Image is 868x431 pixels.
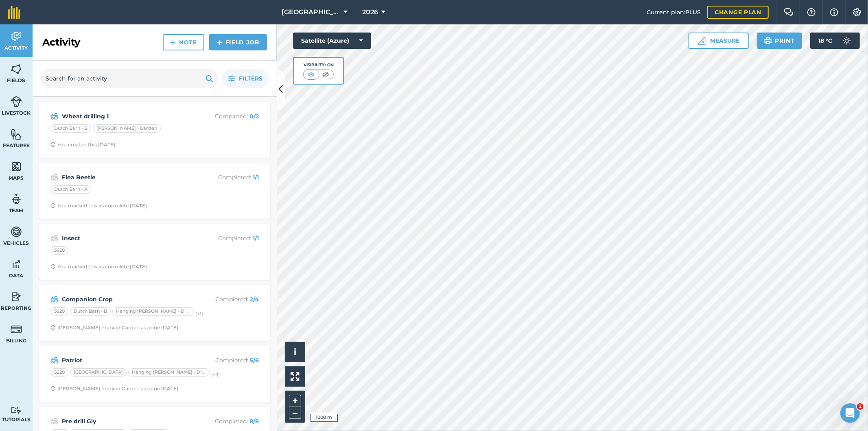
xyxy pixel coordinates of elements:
img: svg+xml;base64,PD94bWwgdmVyc2lvbj0iMS4wIiBlbmNvZGluZz0idXRmLTgiPz4KPCEtLSBHZW5lcmF0b3I6IEFkb2JlIE... [50,416,58,426]
strong: Patriot [62,356,191,365]
img: Clock with arrow pointing clockwise [50,264,56,269]
button: Satellite (Azure) [293,33,371,49]
div: Hanging [PERSON_NAME] - Driveway [128,368,210,377]
strong: Insect [62,234,191,243]
img: svg+xml;base64,PD94bWwgdmVyc2lvbj0iMS4wIiBlbmNvZGluZz0idXRmLTgiPz4KPCEtLSBHZW5lcmF0b3I6IEFkb2JlIE... [50,294,58,304]
img: svg+xml;base64,PD94bWwgdmVyc2lvbj0iMS4wIiBlbmNvZGluZz0idXRmLTgiPz4KPCEtLSBHZW5lcmF0b3I6IEFkb2JlIE... [11,323,22,335]
div: [GEOGRAPHIC_DATA] [70,368,127,377]
input: Search for an activity [41,69,218,88]
img: Clock with arrow pointing clockwise [50,325,56,330]
a: InsectCompleted: 1/15620Clock with arrow pointing clockwiseYou marked this as complete [DATE] [44,229,265,275]
strong: 1 / 1 [253,235,259,242]
img: svg+xml;base64,PHN2ZyB4bWxucz0iaHR0cDovL3d3dy53My5vcmcvMjAwMC9zdmciIHdpZHRoPSI1NiIgaGVpZ2h0PSI2MC... [11,128,22,140]
img: A question mark icon [807,8,816,16]
button: i [285,342,305,362]
span: 18 ° C [818,33,832,49]
strong: 0 / 2 [249,113,259,120]
img: svg+xml;base64,PD94bWwgdmVyc2lvbj0iMS4wIiBlbmNvZGluZz0idXRmLTgiPz4KPCEtLSBHZW5lcmF0b3I6IEFkb2JlIE... [11,407,22,414]
a: Flea BeetleCompleted: 1/1Dutch Barn - AClock with arrow pointing clockwiseYou marked this as comp... [44,168,265,214]
strong: 8 / 8 [249,418,259,425]
iframe: Intercom live chat [840,403,860,423]
div: Hanging [PERSON_NAME] - Driveway [112,307,194,316]
p: Completed : [194,417,259,426]
img: svg+xml;base64,PD94bWwgdmVyc2lvbj0iMS4wIiBlbmNvZGluZz0idXRmLTgiPz4KPCEtLSBHZW5lcmF0b3I6IEFkb2JlIE... [50,111,58,121]
p: Completed : [194,295,259,304]
div: You marked this as complete [DATE] [50,202,147,209]
p: Completed : [194,112,259,121]
strong: Wheat drilling 1 [62,112,191,121]
p: Completed : [194,356,259,365]
img: svg+xml;base64,PHN2ZyB4bWxucz0iaHR0cDovL3d3dy53My5vcmcvMjAwMC9zdmciIHdpZHRoPSI1NiIgaGVpZ2h0PSI2MC... [11,63,22,75]
img: svg+xml;base64,PD94bWwgdmVyc2lvbj0iMS4wIiBlbmNvZGluZz0idXRmLTgiPz4KPCEtLSBHZW5lcmF0b3I6IEFkb2JlIE... [11,226,22,238]
button: – [289,407,301,419]
a: PatriotCompleted: 5/65620[GEOGRAPHIC_DATA]Hanging [PERSON_NAME] - Driveway(+3)Clock with arrow po... [44,350,265,397]
strong: 2 / 4 [250,296,259,303]
a: Note [163,34,204,50]
img: Four arrows, one pointing top left, one top right, one bottom right and the last bottom left [291,372,300,381]
img: svg+xml;base64,PHN2ZyB4bWxucz0iaHR0cDovL3d3dy53My5vcmcvMjAwMC9zdmciIHdpZHRoPSIxNCIgaGVpZ2h0PSIyNC... [216,37,222,47]
div: You created this [DATE] [50,141,115,148]
img: Clock with arrow pointing clockwise [50,203,56,208]
a: Companion CropCompleted: 2/45620Dutch Barn - BHanging [PERSON_NAME] - Driveway(+1)Clock with arro... [44,290,265,336]
strong: Flea Beetle [62,173,191,182]
button: Measure [689,33,749,49]
span: Current plan : PLUS [647,8,701,17]
img: svg+xml;base64,PD94bWwgdmVyc2lvbj0iMS4wIiBlbmNvZGluZz0idXRmLTgiPz4KPCEtLSBHZW5lcmF0b3I6IEFkb2JlIE... [839,33,855,49]
span: 1 [857,403,864,410]
img: Two speech bubbles overlapping with the left bubble in the forefront [784,8,794,16]
img: svg+xml;base64,PHN2ZyB4bWxucz0iaHR0cDovL3d3dy53My5vcmcvMjAwMC9zdmciIHdpZHRoPSI1NiIgaGVpZ2h0PSI2MC... [11,161,22,173]
button: Filters [222,69,269,88]
strong: 1 / 1 [253,174,259,181]
button: 18 °C [810,33,860,49]
p: Completed : [194,234,259,243]
img: svg+xml;base64,PD94bWwgdmVyc2lvbj0iMS4wIiBlbmNvZGluZz0idXRmLTgiPz4KPCEtLSBHZW5lcmF0b3I6IEFkb2JlIE... [50,233,58,243]
p: Completed : [194,173,259,182]
strong: Companion Crop [62,295,191,304]
div: Dutch Barn - A [50,185,91,194]
span: i [294,347,296,357]
img: Ruler icon [697,37,706,45]
small: (+ 1 ) [195,311,203,317]
div: 5620 [50,246,68,255]
h2: Activity [42,36,80,49]
img: svg+xml;base64,PD94bWwgdmVyc2lvbj0iMS4wIiBlbmNvZGluZz0idXRmLTgiPz4KPCEtLSBHZW5lcmF0b3I6IEFkb2JlIE... [50,355,58,365]
div: Visibility: On [303,62,334,68]
div: Dutch Barn - B [70,307,111,316]
strong: Pre drill Gly [62,417,191,426]
div: You marked this as complete [DATE] [50,263,147,270]
div: 5620 [50,368,68,377]
img: svg+xml;base64,PHN2ZyB4bWxucz0iaHR0cDovL3d3dy53My5vcmcvMjAwMC9zdmciIHdpZHRoPSIxOSIgaGVpZ2h0PSIyNC... [206,74,213,83]
div: Dutch Barn - B [50,124,91,133]
a: Field Job [209,34,267,50]
a: Change plan [707,6,769,19]
img: fieldmargin Logo [8,6,20,19]
button: + [289,395,301,407]
img: svg+xml;base64,PHN2ZyB4bWxucz0iaHR0cDovL3d3dy53My5vcmcvMjAwMC9zdmciIHdpZHRoPSI1MCIgaGVpZ2h0PSI0MC... [321,70,331,78]
span: Filters [239,74,262,83]
img: svg+xml;base64,PD94bWwgdmVyc2lvbj0iMS4wIiBlbmNvZGluZz0idXRmLTgiPz4KPCEtLSBHZW5lcmF0b3I6IEFkb2JlIE... [11,96,22,108]
img: svg+xml;base64,PD94bWwgdmVyc2lvbj0iMS4wIiBlbmNvZGluZz0idXRmLTgiPz4KPCEtLSBHZW5lcmF0b3I6IEFkb2JlIE... [50,172,58,182]
img: A cog icon [852,8,862,16]
a: Wheat drilling 1Completed: 0/2Dutch Barn - B[PERSON_NAME] - GardenClock with arrow pointing clock... [44,107,265,153]
img: svg+xml;base64,PHN2ZyB4bWxucz0iaHR0cDovL3d3dy53My5vcmcvMjAwMC9zdmciIHdpZHRoPSI1MCIgaGVpZ2h0PSI0MC... [306,70,316,78]
img: svg+xml;base64,PD94bWwgdmVyc2lvbj0iMS4wIiBlbmNvZGluZz0idXRmLTgiPz4KPCEtLSBHZW5lcmF0b3I6IEFkb2JlIE... [11,258,22,270]
img: svg+xml;base64,PD94bWwgdmVyc2lvbj0iMS4wIiBlbmNvZGluZz0idXRmLTgiPz4KPCEtLSBHZW5lcmF0b3I6IEFkb2JlIE... [11,193,22,205]
img: svg+xml;base64,PD94bWwgdmVyc2lvbj0iMS4wIiBlbmNvZGluZz0idXRmLTgiPz4KPCEtLSBHZW5lcmF0b3I6IEFkb2JlIE... [11,291,22,303]
div: [PERSON_NAME] - Garden [93,124,161,133]
strong: 5 / 6 [250,357,259,364]
button: Print [757,33,802,49]
img: Clock with arrow pointing clockwise [50,142,56,147]
div: [PERSON_NAME] marked Garden as done [DATE] [50,385,178,392]
span: 2026 [362,7,378,17]
span: [GEOGRAPHIC_DATA] [282,7,341,17]
img: svg+xml;base64,PHN2ZyB4bWxucz0iaHR0cDovL3d3dy53My5vcmcvMjAwMC9zdmciIHdpZHRoPSIxNyIgaGVpZ2h0PSIxNy... [830,7,838,17]
img: svg+xml;base64,PHN2ZyB4bWxucz0iaHR0cDovL3d3dy53My5vcmcvMjAwMC9zdmciIHdpZHRoPSIxNCIgaGVpZ2h0PSIyNC... [170,37,176,47]
img: svg+xml;base64,PHN2ZyB4bWxucz0iaHR0cDovL3d3dy53My5vcmcvMjAwMC9zdmciIHdpZHRoPSIxOSIgaGVpZ2h0PSIyNC... [764,36,772,46]
div: 5620 [50,307,68,316]
div: [PERSON_NAME] marked Garden as done [DATE] [50,324,178,331]
img: svg+xml;base64,PD94bWwgdmVyc2lvbj0iMS4wIiBlbmNvZGluZz0idXRmLTgiPz4KPCEtLSBHZW5lcmF0b3I6IEFkb2JlIE... [11,30,22,43]
img: Clock with arrow pointing clockwise [50,386,56,391]
small: (+ 3 ) [211,372,220,378]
